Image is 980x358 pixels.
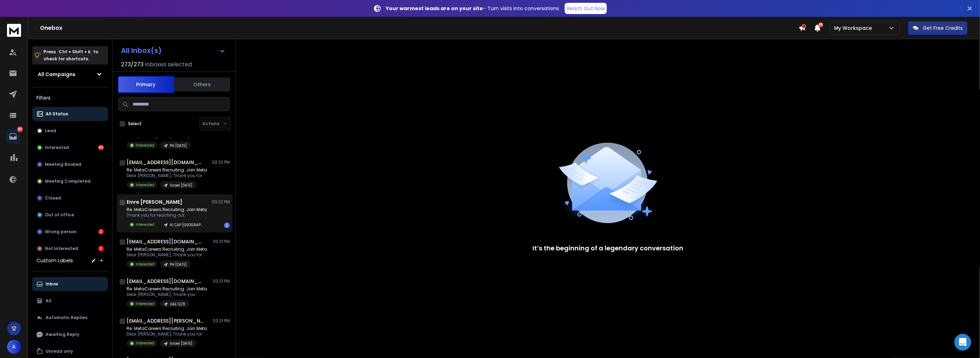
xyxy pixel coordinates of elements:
[136,222,154,227] p: Interested
[32,242,108,256] button: Not Interested2
[128,121,142,127] label: Select
[121,47,162,54] h1: All Inbox(s)
[98,145,104,150] div: 80
[121,60,143,69] span: 273 / 273
[32,191,108,205] button: Closed
[58,48,92,56] span: Ctrl + Shift + k
[127,278,204,285] h1: [EMAIL_ADDRESS][DOMAIN_NAME]
[32,93,108,103] h3: Filters
[36,257,73,264] h3: Custom Labels
[127,238,204,245] h1: [EMAIL_ADDRESS][DOMAIN_NAME]
[213,318,230,324] p: 03:21 PM
[127,212,208,218] p: Thank you for reaching out
[136,341,154,346] p: Interested
[32,208,108,222] button: Out of office
[32,157,108,171] button: Meeting Booked
[32,67,108,81] button: All Campaigns
[127,159,204,166] h1: [EMAIL_ADDRESS][DOMAIN_NAME]
[32,225,108,239] button: Wrong person2
[45,128,56,134] p: Lead
[115,43,231,58] button: All Inbox(s)
[170,302,185,307] p: UAE 12/8
[127,286,207,292] p: Re: MetaCareers Recruiting: Join Meta
[45,178,90,184] p: Meeting Completed
[923,25,963,32] p: Get Free Credits
[46,111,68,117] p: All Status
[170,183,192,188] p: Israel [DATE]
[818,22,823,27] span: 50
[40,24,799,32] h1: Onebox
[7,340,21,354] button: A
[46,349,73,354] p: Unread only
[45,145,69,150] p: Interested
[212,199,230,205] p: 03:22 PM
[127,331,207,337] p: Dear [PERSON_NAME], Thank you for
[118,76,174,93] button: Primary
[954,334,971,351] div: Open Intercom Messenger
[43,48,98,62] p: Press to check for shortcuts.
[127,292,207,297] p: Dear [PERSON_NAME], Thank you
[46,298,52,304] p: All
[32,277,108,291] button: Inbox
[32,107,108,121] button: All Status
[7,24,21,37] img: logo
[174,77,230,92] button: Others
[45,162,81,167] p: Meeting Booked
[170,262,187,267] p: PH [DATE]
[170,222,203,228] p: AI CẬP [GEOGRAPHIC_DATA] [DATE]
[38,71,75,78] h1: All Campaigns
[6,129,20,143] a: 84
[98,246,104,251] div: 2
[212,160,230,165] p: 03:22 PM
[46,315,87,320] p: Automatic Replies
[32,311,108,325] button: Automatic Replies
[908,21,968,35] button: Get Free Credits
[170,143,187,148] p: PH [DATE]
[136,301,154,306] p: Interested
[127,317,204,324] h1: [EMAIL_ADDRESS][PERSON_NAME][DOMAIN_NAME]
[565,3,607,14] a: Reach Out Now
[127,198,182,205] h1: Emre [PERSON_NAME]
[127,252,207,258] p: Dear [PERSON_NAME], Thank you for
[32,141,108,155] button: Interested80
[127,246,207,252] p: Re: MetaCareers Recruiting: Join Meta
[145,60,192,69] h3: Inboxes selected
[45,195,61,201] p: Closed
[98,229,104,235] div: 2
[127,207,208,212] p: Re: MetaCareers Recruiting: Join Meta
[127,173,207,178] p: Dear [PERSON_NAME], Thank you for
[136,143,154,148] p: Interested
[32,327,108,342] button: Awaiting Reply
[213,239,230,244] p: 03:21 PM
[46,281,58,287] p: Inbox
[567,5,605,12] p: Reach Out Now
[46,332,79,337] p: Awaiting Reply
[32,124,108,138] button: Lead
[532,243,683,253] p: It’s the beginning of a legendary conversation
[834,25,875,32] p: My Workspace
[127,326,207,331] p: Re: MetaCareers Recruiting: Join Meta
[224,223,230,228] div: 1
[127,167,207,173] p: Re: MetaCareers Recruiting: Join Meta
[136,182,154,188] p: Interested
[45,246,78,251] p: Not Interested
[45,229,76,235] p: Wrong person
[170,341,192,346] p: Israel [DATE]
[32,174,108,188] button: Meeting Completed
[386,5,559,12] p: – Turn visits into conversations
[17,127,23,132] p: 84
[136,262,154,267] p: Interested
[213,278,230,284] p: 03:21 PM
[32,294,108,308] button: All
[45,212,74,218] p: Out of office
[386,5,483,12] strong: Your warmest leads are on your site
